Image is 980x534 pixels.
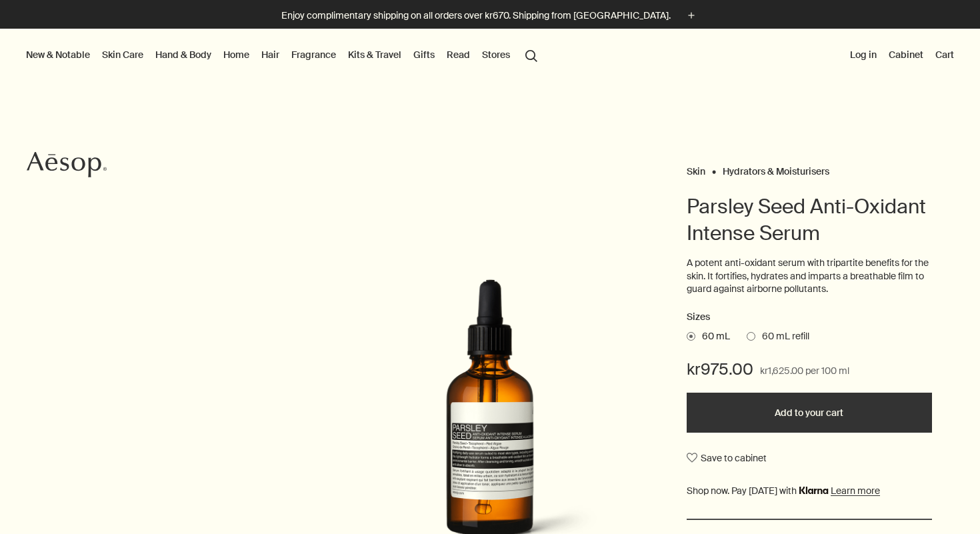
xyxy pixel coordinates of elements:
[281,9,671,23] p: Enjoy complimentary shipping on all orders over kr670. Shipping from [GEOGRAPHIC_DATA].
[687,359,753,380] span: kr975.00
[411,46,437,63] a: Gifts
[723,165,829,171] a: Hydrators & Moisturisers
[933,46,957,63] button: Cart
[687,257,932,296] p: A potent anti-oxidant serum with tripartite benefits for the skin. It fortifies, hydrates and imp...
[755,330,809,343] span: 60 mL refill
[479,46,513,63] button: Stores
[281,8,699,23] button: Enjoy complimentary shipping on all orders over kr670. Shipping from [GEOGRAPHIC_DATA].
[847,46,879,63] button: Log in
[687,309,932,325] h2: Sizes
[687,193,932,247] h1: Parsley Seed Anti-Oxidant Intense Serum
[289,46,339,63] a: Fragrance
[695,330,730,343] span: 60 mL
[687,446,767,470] button: Save to cabinet
[687,393,932,433] button: Add to your cart - kr975.00
[27,151,107,178] svg: Aesop
[345,46,404,63] a: Kits & Travel
[847,29,957,82] nav: supplementary
[259,46,282,63] a: Hair
[519,42,543,67] button: Open search
[153,46,214,63] a: Hand & Body
[444,46,473,63] a: Read
[886,46,926,63] a: Cabinet
[760,363,849,379] span: kr1,625.00 per 100 ml
[221,46,252,63] a: Home
[23,29,543,82] nav: primary
[23,148,110,185] a: Aesop
[23,46,93,63] button: New & Notable
[687,165,705,171] a: Skin
[99,46,146,63] a: Skin Care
